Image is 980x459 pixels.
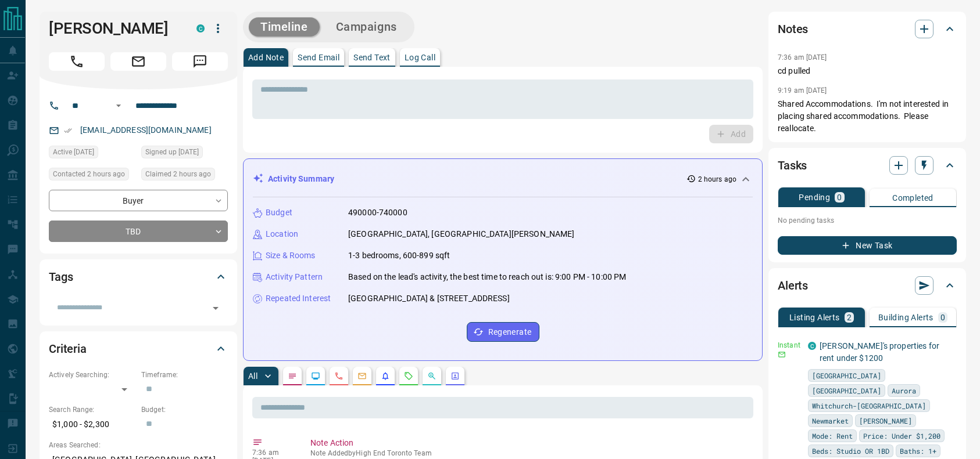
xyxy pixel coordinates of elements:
[253,168,753,190] div: Activity Summary2 hours ago
[112,99,126,113] button: Open
[348,292,510,305] p: [GEOGRAPHIC_DATA] & [STREET_ADDRESS]
[812,370,881,381] span: [GEOGRAPHIC_DATA]
[812,385,881,396] span: [GEOGRAPHIC_DATA]
[778,20,808,38] h2: Notes
[859,415,912,427] span: [PERSON_NAME]
[252,449,293,457] p: 7:36 am
[49,335,228,363] div: Criteria
[353,53,391,62] p: Send Text
[266,207,292,219] p: Budget
[141,370,228,380] p: Timeframe:
[348,271,626,283] p: Based on the lead's activity, the best time to reach out is: 9:00 PM - 10:00 PM
[405,53,435,62] p: Log Call
[812,415,849,427] span: Newmarket
[310,437,749,449] p: Note Action
[799,193,830,201] p: Pending
[49,339,87,358] h2: Criteria
[49,415,135,434] p: $1,000 - $2,300
[348,250,450,262] p: 1-3 bedrooms, 600-899 sqft
[863,430,940,442] span: Price: Under $1,200
[49,440,228,450] p: Areas Searched:
[778,340,801,350] p: Instant
[172,52,228,71] span: Message
[778,276,808,295] h2: Alerts
[268,173,334,185] p: Activity Summary
[49,146,135,162] div: Wed Aug 13 2025
[847,313,852,321] p: 2
[64,127,72,135] svg: Email Verified
[837,193,842,201] p: 0
[427,371,437,381] svg: Opportunities
[310,449,749,457] p: Note Added by High End Toronto Team
[80,125,212,135] a: [EMAIL_ADDRESS][DOMAIN_NAME]
[49,168,135,184] div: Fri Aug 15 2025
[110,52,166,71] span: Email
[778,212,957,229] p: No pending tasks
[892,194,933,202] p: Completed
[808,342,816,350] div: condos.ca
[348,228,574,240] p: [GEOGRAPHIC_DATA], [GEOGRAPHIC_DATA][PERSON_NAME]
[812,445,889,457] span: Beds: Studio OR 1BD
[266,271,323,283] p: Activity Pattern
[141,168,228,184] div: Fri Aug 15 2025
[334,371,344,381] svg: Calls
[778,86,827,95] p: 9:19 am [DATE]
[778,65,957,77] p: cd pulled
[49,263,228,291] div: Tags
[141,404,228,415] p: Budget:
[878,313,933,321] p: Building Alerts
[450,371,460,381] svg: Agent Actions
[298,53,339,62] p: Send Email
[49,404,135,415] p: Search Range:
[404,371,413,381] svg: Requests
[778,236,957,255] button: New Task
[311,371,320,381] svg: Lead Browsing Activity
[812,400,926,411] span: Whitchurch-[GEOGRAPHIC_DATA]
[357,371,367,381] svg: Emails
[53,168,125,180] span: Contacted 2 hours ago
[49,52,105,71] span: Call
[266,250,316,262] p: Size & Rooms
[778,151,957,179] div: Tasks
[324,17,409,37] button: Campaigns
[266,228,298,240] p: Location
[249,17,320,37] button: Timeline
[248,53,284,62] p: Add Note
[940,313,945,321] p: 0
[778,272,957,299] div: Alerts
[208,300,224,316] button: Open
[49,190,228,211] div: Buyer
[53,146,94,158] span: Active [DATE]
[698,174,736,185] p: 2 hours ago
[266,292,331,305] p: Repeated Interest
[812,430,853,442] span: Mode: Rent
[49,370,135,380] p: Actively Searching:
[820,341,939,363] a: [PERSON_NAME]'s properties for rent under $1200
[248,372,257,380] p: All
[778,156,807,175] h2: Tasks
[778,350,786,359] svg: Email
[778,15,957,43] div: Notes
[900,445,936,457] span: Baths: 1+
[288,371,297,381] svg: Notes
[49,19,179,38] h1: [PERSON_NAME]
[196,24,205,32] div: condos.ca
[348,207,407,219] p: 490000-740000
[145,168,211,180] span: Claimed 2 hours ago
[49,268,73,286] h2: Tags
[49,221,228,242] div: TBD
[778,98,957,135] p: Shared Accommodations. I'm not interested in placing shared accommodations. Please reallocate.
[145,146,199,158] span: Signed up [DATE]
[892,385,916,396] span: Aurora
[141,146,228,162] div: Sat Aug 01 2020
[467,322,539,342] button: Regenerate
[381,371,390,381] svg: Listing Alerts
[789,313,840,321] p: Listing Alerts
[778,53,827,62] p: 7:36 am [DATE]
